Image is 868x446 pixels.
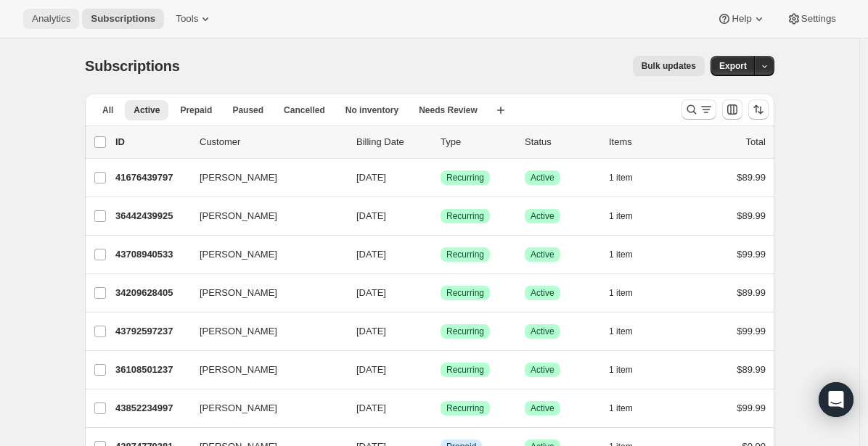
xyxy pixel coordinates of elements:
span: No inventory [345,104,398,116]
span: 1 item [609,402,633,414]
div: Items [609,135,681,149]
div: 36108501237[PERSON_NAME][DATE]SuccessRecurringSuccessActive1 item$89.99 [115,360,766,380]
span: Active [531,210,554,222]
p: 43708940533 [115,247,188,262]
span: Bulk updates [642,60,696,72]
button: 1 item [609,168,649,188]
span: [DATE] [356,364,386,375]
span: Export [719,60,747,72]
span: Subscriptions [91,13,155,25]
div: Type [441,135,513,149]
span: [PERSON_NAME] [200,363,277,377]
button: Help [708,9,774,29]
span: Active [531,326,554,337]
div: 41676439797[PERSON_NAME][DATE]SuccessRecurringSuccessActive1 item$89.99 [115,168,766,188]
div: 36442439925[PERSON_NAME][DATE]SuccessRecurringSuccessActive1 item$89.99 [115,206,766,226]
button: Subscriptions [82,9,164,29]
span: 1 item [609,172,633,183]
span: Active [531,249,554,260]
p: 36442439925 [115,209,188,223]
button: 1 item [609,360,649,380]
span: [DATE] [356,249,386,260]
span: Recurring [446,326,484,337]
p: 36108501237 [115,363,188,377]
button: Analytics [23,9,79,29]
span: Active [531,287,554,299]
span: 1 item [609,210,633,222]
span: Help [732,13,751,25]
span: [DATE] [356,172,386,183]
p: 41676439797 [115,170,188,185]
div: 34209628405[PERSON_NAME][DATE]SuccessRecurringSuccessActive1 item$89.99 [115,283,766,303]
span: $89.99 [737,364,766,375]
span: 1 item [609,326,633,337]
button: Export [711,56,756,76]
span: [DATE] [356,287,386,298]
span: $89.99 [737,210,766,221]
span: 1 item [609,249,633,260]
span: [PERSON_NAME] [200,170,277,185]
button: Tools [167,9,221,29]
span: 1 item [609,364,633,376]
span: Subscriptions [85,58,180,74]
button: Settings [778,9,845,29]
span: All [102,104,113,116]
button: [PERSON_NAME] [191,166,336,189]
div: 43708940533[PERSON_NAME][DATE]SuccessRecurringSuccessActive1 item$99.99 [115,244,766,265]
span: $99.99 [737,326,766,336]
p: ID [115,135,188,149]
span: $99.99 [737,249,766,260]
p: 43792597237 [115,324,188,339]
span: Recurring [446,364,484,376]
button: [PERSON_NAME] [191,205,336,228]
p: 43852234997 [115,401,188,416]
div: 43792597237[PERSON_NAME][DATE]SuccessRecurringSuccessActive1 item$99.99 [115,321,766,342]
p: Total [746,135,766,149]
div: Open Intercom Messenger [819,382,853,417]
span: Recurring [446,402,484,414]
span: Recurring [446,287,484,299]
span: Prepaid [180,104,212,116]
span: 1 item [609,287,633,299]
p: Customer [200,135,345,149]
span: Analytics [32,13,70,25]
button: [PERSON_NAME] [191,320,336,343]
button: [PERSON_NAME] [191,243,336,266]
span: Active [531,172,554,183]
button: Search and filter results [681,99,716,120]
div: IDCustomerBilling DateTypeStatusItemsTotal [115,135,766,149]
span: Recurring [446,249,484,260]
span: [DATE] [356,210,386,221]
span: $99.99 [737,402,766,413]
div: 43852234997[PERSON_NAME][DATE]SuccessRecurringSuccessActive1 item$99.99 [115,398,766,418]
button: 1 item [609,244,649,265]
span: Paused [232,104,263,116]
button: Sort the results [748,99,769,120]
span: [PERSON_NAME] [200,401,277,416]
button: Customize table column order and visibility [722,99,742,120]
span: $89.99 [737,172,766,183]
button: [PERSON_NAME] [191,281,336,305]
p: Status [525,135,597,149]
button: 1 item [609,398,649,418]
button: [PERSON_NAME] [191,358,336,381]
span: [PERSON_NAME] [200,286,277,300]
span: [PERSON_NAME] [200,247,277,262]
button: 1 item [609,283,649,303]
span: Active [134,104,160,116]
p: Billing Date [356,135,429,149]
span: [DATE] [356,402,386,413]
span: Recurring [446,172,484,183]
span: Needs Review [419,104,478,116]
button: 1 item [609,321,649,342]
button: Create new view [489,100,512,120]
span: Settings [801,13,836,25]
span: Active [531,364,554,376]
span: Recurring [446,210,484,222]
span: Cancelled [284,104,325,116]
button: Bulk updates [633,56,705,76]
p: 34209628405 [115,286,188,300]
span: [PERSON_NAME] [200,209,277,223]
span: $89.99 [737,287,766,298]
span: Active [531,402,554,414]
